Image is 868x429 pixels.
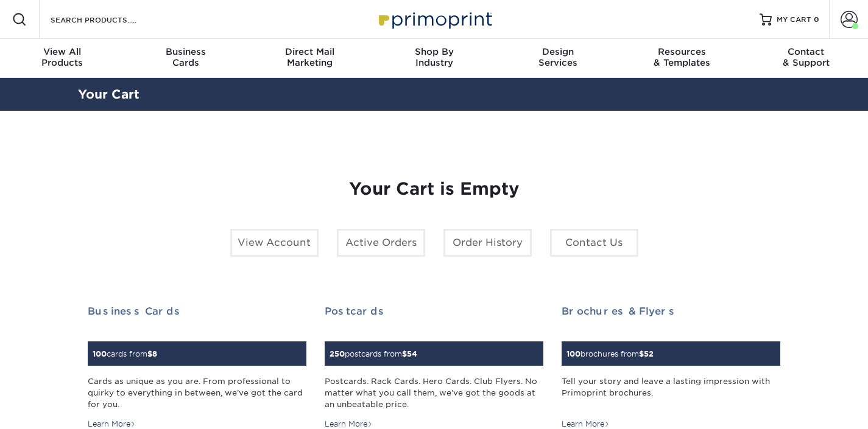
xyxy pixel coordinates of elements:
[372,39,496,78] a: Shop ByIndustry
[78,87,139,102] a: Your Cart
[330,349,345,358] span: 250
[550,229,638,257] a: Contact Us
[152,349,157,358] span: 8
[88,305,306,317] h2: Business Cards
[49,12,168,27] input: SEARCH PRODUCTS.....
[93,349,157,358] small: cards from
[562,305,780,317] h2: Brochures & Flyers
[124,39,249,78] a: BusinessCards
[372,46,496,57] span: Shop By
[124,46,249,68] div: Cards
[443,229,532,257] a: Order History
[373,6,495,32] img: Primoprint
[644,349,654,358] span: 52
[566,349,580,358] span: 100
[620,46,744,68] div: & Templates
[325,375,543,411] div: Postcards. Rack Cards. Hero Cards. Club Flyers. No matter what you call them, we've got the goods...
[496,46,620,57] span: Design
[744,46,868,68] div: & Support
[230,229,319,257] a: View Account
[814,15,819,24] span: 0
[639,349,644,358] span: $
[620,39,744,78] a: Resources& Templates
[248,46,372,57] span: Direct Mail
[124,46,249,57] span: Business
[248,39,372,78] a: Direct MailMarketing
[620,46,744,57] span: Resources
[496,39,620,78] a: DesignServices
[744,39,868,78] a: Contact& Support
[88,179,781,200] h1: Your Cart is Empty
[330,349,417,358] small: postcards from
[88,375,306,411] div: Cards as unique as you are. From professional to quirky to everything in between, we've got the c...
[93,349,107,358] span: 100
[248,46,372,68] div: Marketing
[337,229,425,257] a: Active Orders
[402,349,407,358] span: $
[777,15,811,25] span: MY CART
[147,349,152,358] span: $
[496,46,620,68] div: Services
[372,46,496,68] div: Industry
[325,305,543,317] h2: Postcards
[407,349,417,358] span: 54
[566,349,654,358] small: brochures from
[562,375,780,411] div: Tell your story and leave a lasting impression with Primoprint brochures.
[744,46,868,57] span: Contact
